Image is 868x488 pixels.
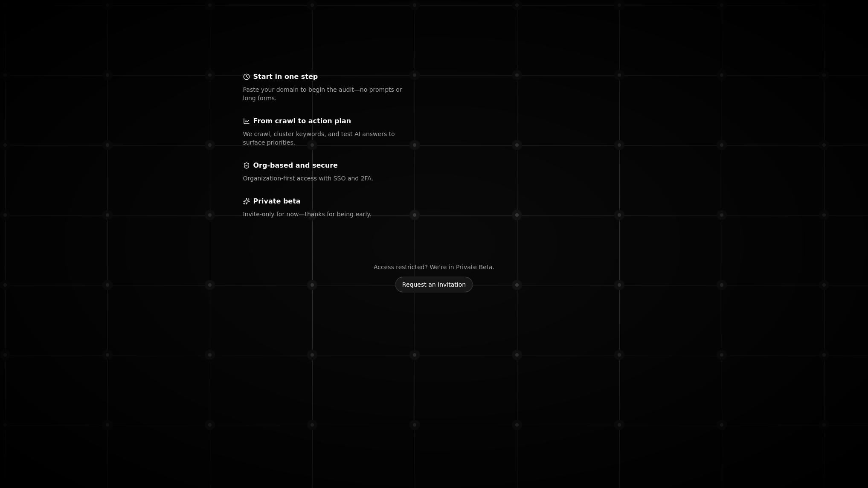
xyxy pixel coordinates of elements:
p: Paste your domain to begin the audit—no prompts or long forms. [243,85,407,102]
p: Organization‑first access with SSO and 2FA. [243,174,407,183]
p: Private beta [253,196,301,206]
p: We crawl, cluster keywords, and test AI answers to surface priorities. [243,130,407,147]
p: From crawl to action plan [253,116,351,126]
button: Request an Invitation [395,276,473,293]
p: Start in one step [253,72,318,82]
p: Access restricted? We’re in Private Beta. [374,263,494,271]
p: Invite‑only for now—thanks for being early. [243,210,407,218]
p: Org‑based and secure [253,160,338,171]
